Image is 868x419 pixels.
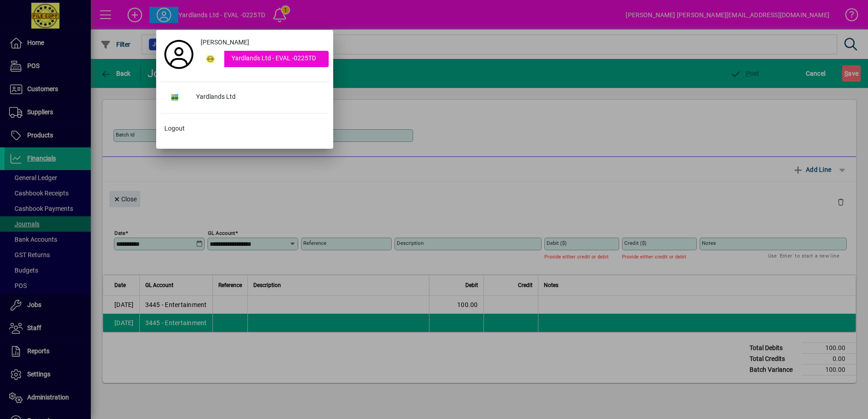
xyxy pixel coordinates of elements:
[201,38,249,47] span: [PERSON_NAME]
[189,89,329,106] div: Yardlands Ltd
[161,46,197,63] a: Profile
[164,124,185,133] span: Logout
[197,51,329,67] button: Yardlands Ltd - EVAL -0225TD
[224,51,329,67] div: Yardlands Ltd - EVAL -0225TD
[197,34,329,51] a: [PERSON_NAME]
[161,121,329,137] button: Logout
[161,89,329,106] button: Yardlands Ltd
